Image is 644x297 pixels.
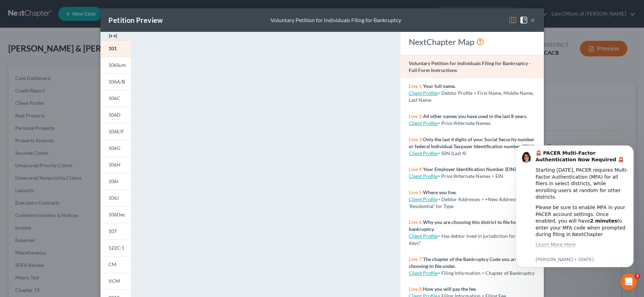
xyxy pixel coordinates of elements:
div: Petition Preview [109,15,163,25]
a: 106Dec [100,206,131,223]
a: Client Profile [409,270,438,276]
span: 106G [109,145,121,151]
span: 106J [109,195,119,201]
span: Line 7: [409,256,423,262]
a: Client Profile [409,233,438,239]
span: > Has debtor lived in jurisdiction for 180 days? [409,233,525,246]
strong: Your Employer Identification Number (EIN), if any. [423,166,530,172]
strong: Voluntary Petition for Individuals Filing for Bankruptcy - Full Form Instructions [409,60,531,73]
a: 106A/B [100,73,131,90]
span: 106Dec [109,211,126,217]
span: > Debtor Addresses > +New Address > Select 'Residential' for Type [409,196,534,209]
img: map-eea8200ae884c6f1103ae1953ef3d486a96c86aabb227e865a55264e3737af1f.svg [509,16,517,24]
span: 106Sum [109,62,126,68]
span: VCM [109,278,120,284]
a: Client Profile [409,196,438,202]
span: Line 3: [409,136,423,142]
a: 106G [100,140,131,156]
a: Client Profile [409,120,438,126]
a: 106I [100,173,131,190]
span: Line 1: [409,83,423,89]
span: Line 6: [409,219,423,225]
strong: Where you live. [423,189,457,195]
strong: Why you are choosing this district to file for bankruptcy. [409,219,517,232]
a: 106E/F [100,123,131,140]
span: CM [109,261,117,267]
span: 122C-1 [109,245,125,251]
a: Client Profile [409,90,438,96]
span: 106H [109,162,121,168]
a: 106H [100,156,131,173]
iframe: Intercom notifications message [505,135,644,278]
a: Client Profile [409,173,438,179]
span: 107 [109,228,117,234]
span: > SSN (Last 4) [438,150,466,156]
span: 106D [109,112,121,118]
span: > Prior/Alternate Names [438,120,491,126]
a: CM [100,256,131,273]
a: 106C [100,90,131,107]
span: Line 5: [409,189,423,195]
strong: Only the last 4 digits of your Social Security number or federal Individual Taxpayer Identificati... [409,136,535,149]
strong: Your full name. [423,83,456,89]
a: 101 [100,40,131,57]
span: > Filing Information > Chapter of Bankruptcy [438,270,535,276]
a: 122C-1 [100,240,131,256]
span: 106I [109,178,118,184]
span: 106C [109,95,121,101]
span: 106E/F [109,128,124,134]
span: > Debtor Profile > First Name, Middle Name, Last Name [409,90,533,103]
a: 106J [100,190,131,206]
span: 101 [109,45,117,51]
div: Voluntary Petition for Individuals Filing for Bankruptcy [271,16,401,24]
button: × [531,16,536,24]
span: Line 8: [409,286,423,292]
div: NextChapter Map [409,36,535,47]
strong: All other names you have used in the last 8 years. [423,113,527,119]
img: help-close-5ba153eb36485ed6c1ea00a893f15db1cb9b99d6cae46e1a8edb6c62d00a1a76.svg [520,16,528,24]
span: > Prior/Alternate Names > EIN [438,173,503,179]
a: 106Sum [100,57,131,73]
a: 107 [100,223,131,240]
iframe: Intercom live chat [620,273,637,290]
a: Client Profile [409,150,438,156]
span: Line 4: [409,166,423,172]
a: VCM [100,273,131,289]
span: 3 [635,273,640,279]
span: Line 2: [409,113,423,119]
a: 106D [100,107,131,123]
img: expand-e0f6d898513216a626fdd78e52531dac95497ffd26381d4c15ee2fc46db09dca.svg [109,32,117,40]
span: 106A/B [109,79,125,84]
strong: How you will pay the fee. [423,286,477,292]
strong: The chapter of the Bankruptcy Code you are choosing to file under. [409,256,518,269]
